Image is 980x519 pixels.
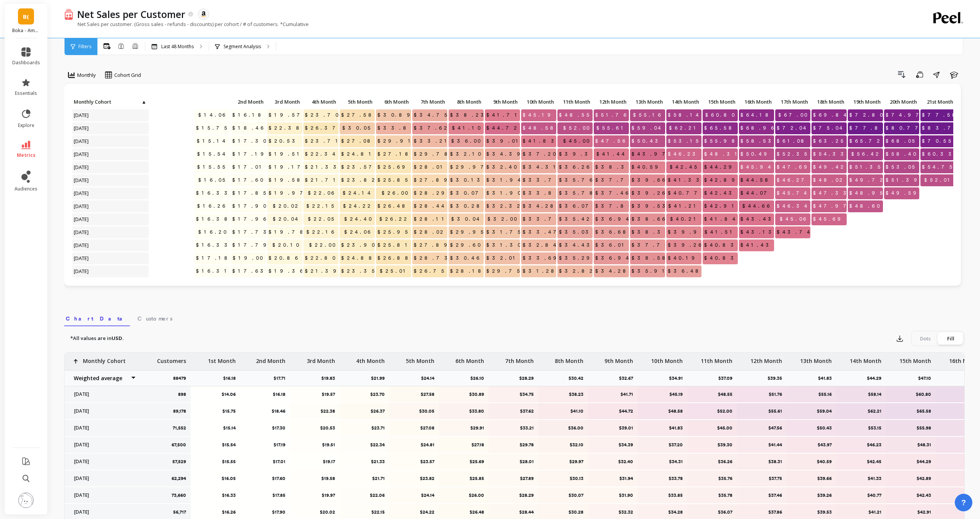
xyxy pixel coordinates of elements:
span: 8th Month [450,99,481,105]
span: $52.35 [775,148,812,160]
span: $16.38 [194,213,235,225]
span: $26.00 [380,187,411,199]
span: $63.25 [812,135,848,147]
span: $32.40 [485,161,520,173]
span: $16.33 [194,239,235,251]
span: $55.98 [703,135,742,147]
span: $45.94 [739,161,775,173]
div: Toggle SortBy [666,96,702,108]
span: dashboards [12,60,40,66]
span: $41.10 [450,122,484,134]
span: $37.20 [521,148,559,160]
span: $22.06 [306,187,339,199]
span: $26.22 [378,213,411,225]
span: $41.33 [666,174,706,186]
span: essentials [15,90,37,96]
span: $20.53 [267,135,302,147]
span: $70.55 [920,135,956,147]
span: Filters [78,44,91,50]
span: $41.84 [703,213,740,225]
span: $45.00 [562,135,593,147]
span: $72.80 [848,109,886,121]
span: $42.43 [703,187,739,199]
span: $18.46 [231,122,268,134]
span: $17.60 [231,174,266,186]
span: $44.29 [703,161,739,173]
span: $44.72 [485,122,521,134]
span: $37.75 [594,174,636,186]
span: $60.80 [704,109,738,121]
div: Toggle SortBy [775,96,811,108]
span: $17.30 [231,135,269,147]
span: $15.54 [196,148,230,160]
div: Toggle SortBy [847,96,884,108]
span: [DATE] [72,109,91,121]
span: $30.13 [449,174,487,186]
span: $43.43 [739,213,778,225]
span: $36.00 [450,135,484,147]
span: $44.66 [741,200,774,212]
span: 16th Month [740,99,772,105]
div: Toggle SortBy [884,96,920,108]
span: $31.75 [485,226,525,238]
p: 5th Month [340,96,375,107]
span: $17.73 [231,226,274,238]
span: $15.55 [196,161,230,173]
p: Net Sales per customer. (Gross sales - refunds - discounts) per cohort / # of customers. *Cumulative [64,21,309,28]
span: $69.84 [812,109,851,121]
span: $40.21 [669,213,701,225]
span: $39.26 [630,187,669,199]
span: $30.04 [450,213,484,225]
span: $45.19 [521,109,558,121]
span: $39.01 [485,135,524,147]
span: $53.15 [666,135,703,147]
span: $34.28 [521,200,560,212]
span: $36.68 [594,226,633,238]
span: $17.85 [231,187,271,199]
span: $22.16 [305,226,339,238]
span: B( [23,12,29,21]
span: $17.01 [231,161,267,173]
span: $29.95 [449,226,488,238]
span: $34.75 [412,109,452,121]
span: $20.10 [271,239,302,251]
p: Segment Analysis [224,44,261,50]
span: 10th Month [523,99,554,105]
span: $83.76 [920,122,963,134]
p: 6th Month [376,96,411,107]
span: $28.29 [412,187,452,199]
span: $33.78 [521,174,567,186]
span: Chart Data [66,315,128,322]
span: $26.37 [303,122,343,134]
span: $22.05 [306,213,339,225]
span: $62.21 [667,122,701,134]
p: 7th Month [412,96,447,107]
span: $27.08 [340,135,377,147]
span: $17.96 [231,213,271,225]
span: $47.97 [812,200,854,212]
span: $24.40 [343,213,375,225]
span: $28.01 [412,161,448,173]
div: Toggle SortBy [557,96,593,108]
span: $72.04 [775,122,810,134]
span: $19.51 [267,148,305,160]
span: $49.42 [812,161,848,173]
span: $35.76 [557,174,597,186]
span: $34.31 [521,161,561,173]
p: 18th Month [812,96,847,107]
span: Cohort Grid [114,72,141,79]
span: $40.77 [666,187,705,199]
span: $54.33 [812,148,851,160]
p: 17th Month [775,96,810,107]
span: $15.75 [194,122,232,134]
span: $29.91 [376,135,416,147]
div: Toggle SortBy [484,96,521,108]
span: $31.94 [485,174,525,186]
span: $16.33 [194,187,235,199]
span: $24.14 [341,187,375,199]
span: 15th Month [704,99,735,105]
span: $38.66 [630,213,669,225]
span: $77.58 [920,109,962,121]
span: $32.00 [486,213,520,225]
span: $41.21 [667,200,701,212]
